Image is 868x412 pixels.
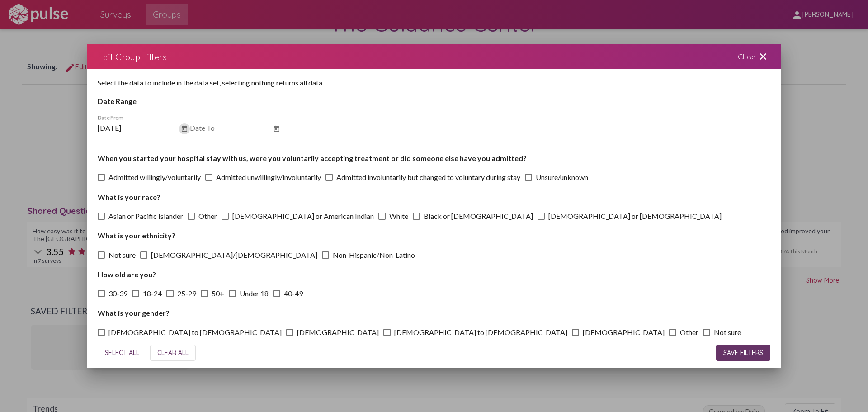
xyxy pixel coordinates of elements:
span: Select the data to include in the data set, selecting nothing returns all data. [98,78,324,87]
span: Asian or Pacific Islander [108,211,183,222]
span: Not sure [714,327,741,338]
span: [DEMOGRAPHIC_DATA]/[DEMOGRAPHIC_DATA] [151,250,317,260]
span: Black or [DEMOGRAPHIC_DATA] [424,211,533,222]
span: [DEMOGRAPHIC_DATA] to [DEMOGRAPHIC_DATA] [108,327,282,338]
span: Admitted involuntarily but changed to voluntary during stay [336,172,520,183]
span: Admitted willingly/voluntarily [108,172,201,183]
button: SAVE FILTERS [716,345,770,361]
span: 40-49 [284,288,303,299]
span: White [389,211,408,222]
span: [DEMOGRAPHIC_DATA] [297,327,379,338]
span: Other [680,327,698,338]
mat-icon: close [758,51,769,62]
span: Other [198,211,217,222]
span: [DEMOGRAPHIC_DATA] or [DEMOGRAPHIC_DATA] [548,211,722,222]
button: Open calendar [179,123,190,134]
h4: What is your race? [98,193,770,201]
span: 18-24 [143,288,162,299]
h4: When you started your hospital stay with us, were you voluntarily accepting treatment or did some... [98,154,770,162]
button: SELECT ALL [98,345,146,361]
span: 30-39 [108,288,127,299]
span: [DEMOGRAPHIC_DATA] or American Indian [232,211,374,222]
div: Edit Group Filters [98,49,167,64]
span: Admitted unwillingly/involuntarily [216,172,321,183]
span: Under 18 [240,288,269,299]
h4: What is your gender? [98,308,770,317]
span: 25-29 [177,288,196,299]
span: [DEMOGRAPHIC_DATA] to [DEMOGRAPHIC_DATA] [394,327,567,338]
div: Close [727,44,781,69]
span: Unsure/unknown [536,172,588,183]
button: CLEAR ALL [150,345,196,361]
h4: What is your ethnicity? [98,231,770,240]
h4: How old are you? [98,270,770,279]
h4: Date Range [98,97,770,105]
span: SELECT ALL [105,349,139,357]
span: CLEAR ALL [157,349,189,357]
span: Not sure [108,250,136,260]
span: [DEMOGRAPHIC_DATA] [583,327,665,338]
button: Open calendar [271,123,282,134]
span: 50+ [212,288,224,299]
span: Non-Hispanic/Non-Latino [333,250,415,260]
span: SAVE FILTERS [723,349,763,357]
